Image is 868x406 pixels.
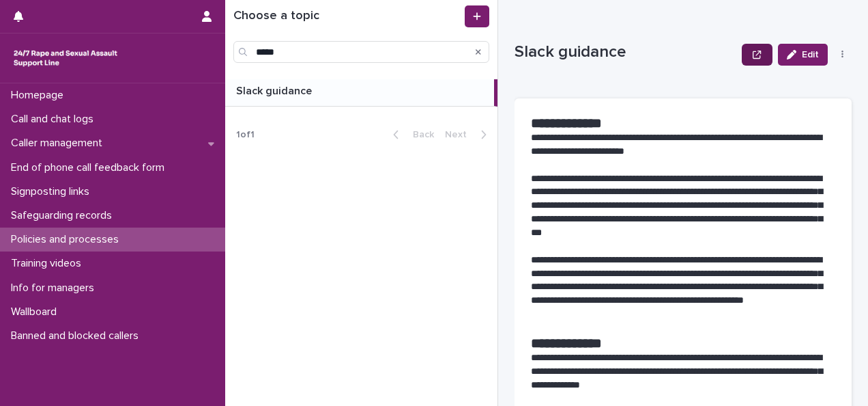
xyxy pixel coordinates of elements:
p: Caller management [5,137,113,150]
h1: Choose a topic [233,9,462,24]
p: Policies and processes [5,233,130,246]
p: Call and chat logs [5,113,104,126]
p: 1 of 1 [225,118,265,152]
input: Search [233,41,489,63]
span: Edit [802,50,819,59]
button: Next [439,128,497,141]
p: Info for managers [5,282,105,295]
span: Next [445,130,475,139]
p: Slack guidance [236,82,315,98]
button: Back [382,128,439,141]
button: Edit [778,44,828,66]
img: rhQMoQhaT3yELyF149Cw [11,44,120,72]
p: Safeguarding records [5,209,123,222]
p: Slack guidance [515,42,736,62]
span: Back [405,130,434,139]
p: Signposting links [5,185,100,198]
p: Banned and blocked callers [5,329,149,342]
a: Slack guidanceSlack guidance [225,79,497,107]
p: Training videos [5,257,92,270]
p: Wallboard [5,306,68,319]
p: Homepage [5,89,74,102]
p: End of phone call feedback form [5,161,175,174]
